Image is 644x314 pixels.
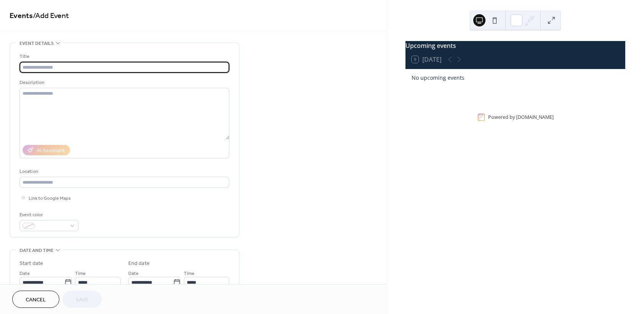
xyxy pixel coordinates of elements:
div: Event color [20,211,77,219]
div: Powered by [488,114,554,120]
button: Cancel [12,291,59,308]
span: Event details [20,39,54,48]
a: Events [10,8,33,23]
span: Link to Google Maps [29,194,71,202]
div: Start date [20,260,43,268]
span: Time [75,270,86,278]
div: Description [20,79,228,87]
div: No upcoming events [412,74,619,82]
div: Title [20,53,228,61]
span: Date [20,270,30,278]
span: Time [184,270,195,278]
div: Upcoming events [405,41,625,50]
a: [DOMAIN_NAME] [516,114,554,120]
span: Date and time [20,247,54,255]
div: Location [20,168,228,176]
span: Date [128,270,139,278]
div: End date [128,260,150,268]
span: Cancel [26,296,46,304]
span: / Add Event [33,8,69,23]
